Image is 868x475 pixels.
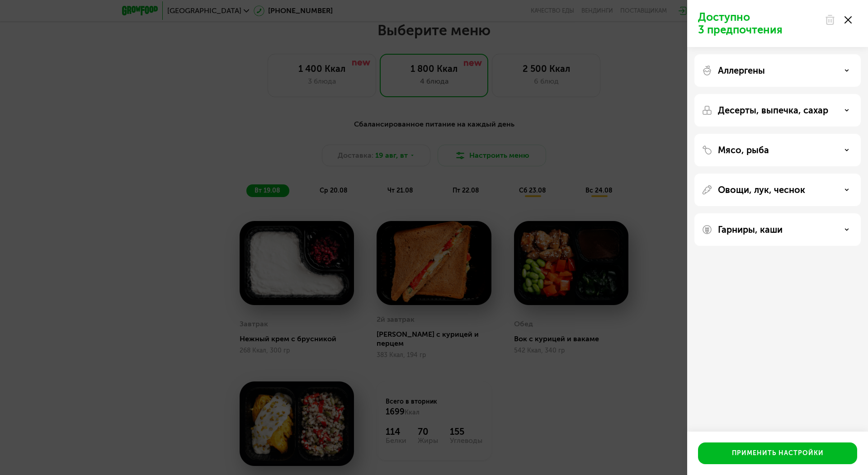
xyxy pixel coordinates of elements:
p: Аллергены [718,65,765,76]
p: Овощи, лук, чеснок [718,184,805,195]
p: Мясо, рыба [718,145,769,155]
div: Применить настройки [732,449,824,458]
p: Гарниры, каши [718,224,783,235]
p: Доступно 3 предпочтения [698,11,819,36]
p: Десерты, выпечка, сахар [718,105,828,116]
button: Применить настройки [698,442,857,464]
